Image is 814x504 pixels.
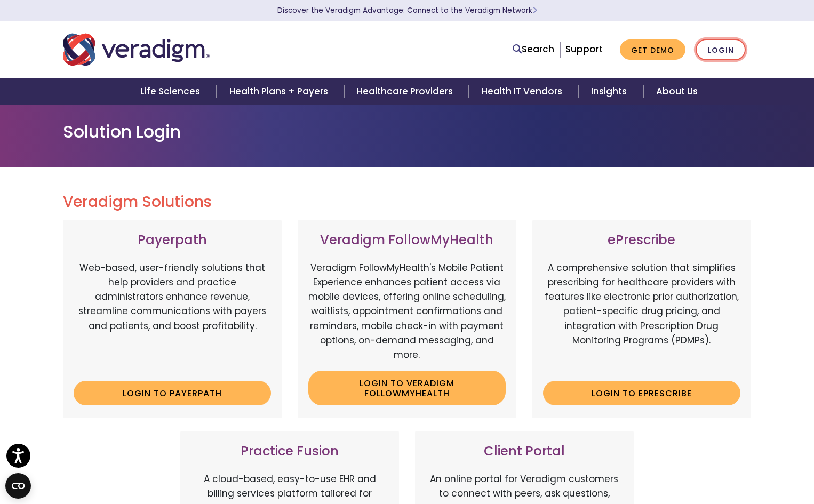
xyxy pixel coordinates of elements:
[426,444,623,459] h3: Client Portal
[74,233,271,248] h3: Payerpath
[543,261,740,373] p: A comprehensive solution that simplifies prescribing for healthcare providers with features like ...
[277,5,537,15] a: Discover the Veradigm Advantage: Connect to the Veradigm NetworkLearn More
[578,78,643,105] a: Insights
[565,43,603,55] a: Support
[469,78,578,105] a: Health IT Vendors
[513,42,554,57] a: Search
[63,32,210,67] img: Veradigm logo
[217,78,344,105] a: Health Plans + Payers
[191,444,388,459] h3: Practice Fusion
[620,39,685,60] a: Get Demo
[609,427,801,491] iframe: Drift Chat Widget
[643,78,711,105] a: About Us
[543,233,740,248] h3: ePrescribe
[74,381,271,405] a: Login to Payerpath
[74,261,271,373] p: Web-based, user-friendly solutions that help providers and practice administrators enhance revenu...
[63,122,751,142] h1: Solution Login
[344,78,469,105] a: Healthcare Providers
[308,371,506,405] a: Login to Veradigm FollowMyHealth
[63,193,751,211] h2: Veradigm Solutions
[532,5,537,15] span: Learn More
[308,233,506,248] h3: Veradigm FollowMyHealth
[127,78,216,105] a: Life Sciences
[696,39,746,61] a: Login
[308,261,506,362] p: Veradigm FollowMyHealth's Mobile Patient Experience enhances patient access via mobile devices, o...
[5,473,31,499] button: Open CMP widget
[543,381,740,405] a: Login to ePrescribe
